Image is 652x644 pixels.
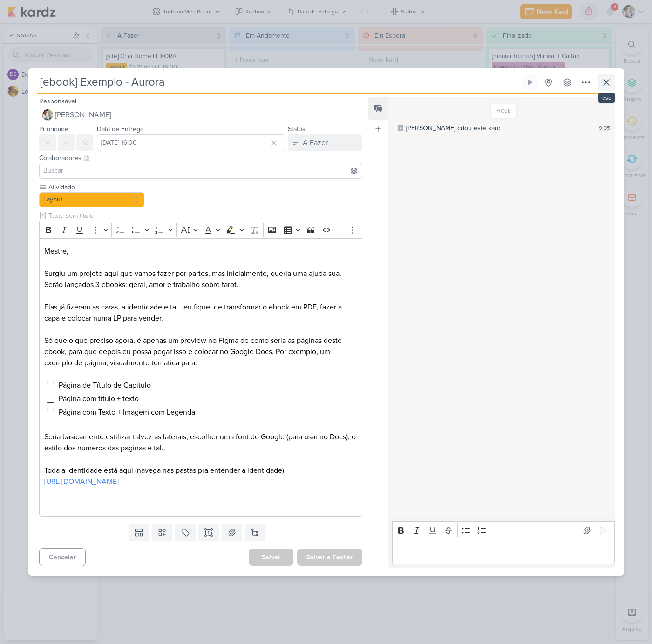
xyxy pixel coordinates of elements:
button: A Fazer [288,134,362,151]
p: Elas já fizeram as caras, a identidade e tal.. eu fiquei de transformar o ebook em PDF, fazer a c... [44,302,357,324]
button: Layout [39,192,144,207]
div: Editor editing area: main [392,539,615,564]
span: Página de Tïtulo de Capítulo [59,381,151,390]
img: Raphael Simas [42,109,53,121]
input: Buscar [41,165,360,176]
div: Colaboradores [39,153,362,163]
label: Prioridade [39,125,68,133]
input: Kard Sem Título [37,74,520,91]
div: Editor toolbar [392,521,615,539]
label: Status [288,125,306,133]
span: Página com título + texto [59,394,139,403]
input: Select a date [97,134,284,151]
p: Surgiu um projeto aqui que vamos fazer por partes, mas inicialmente, queria uma ajuda sua. Serão ... [44,268,357,290]
div: A Fazer [303,137,328,148]
label: Atividade [48,182,144,192]
div: [PERSON_NAME] criou este kard [406,123,501,133]
p: Só que o que preciso agora, é apenas um preview no Figma de como seria as páginas deste ebook, pa... [44,335,357,369]
label: Responsável [39,97,76,105]
label: Data de Entrega [97,125,143,133]
p: Seria basicamente estilizar talvez as laterais, escolher uma font do Google (para usar no Docs), ... [44,431,357,454]
p: Toda a identidade está aqui (navega nas pastas pra entender a identidade): [44,465,357,476]
input: Texto sem título [47,211,362,221]
div: 9:05 [599,124,610,132]
div: Editor editing area: main [39,238,362,517]
span: Página com Texto + Imagem com Legenda [59,408,195,417]
div: Ligar relógio [526,79,534,86]
button: [PERSON_NAME] [39,107,362,123]
div: Editor toolbar [39,221,362,239]
button: Cancelar [39,548,86,566]
a: [URL][DOMAIN_NAME] [44,477,119,486]
div: esc [598,93,615,103]
p: Mestre, [44,246,357,257]
span: [PERSON_NAME] [55,109,111,121]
